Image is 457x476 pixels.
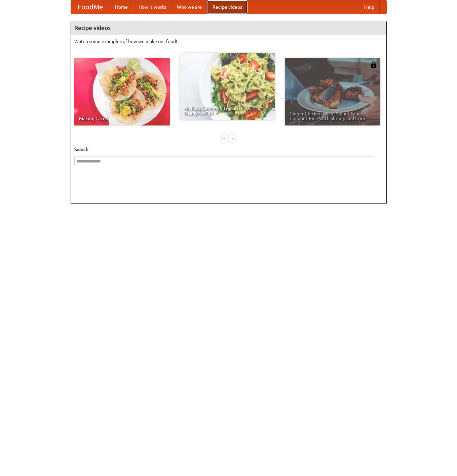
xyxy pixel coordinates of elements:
a: How it works [133,0,172,14]
div: « [222,134,228,143]
a: Making Tacos [74,58,170,125]
h4: Recipe videos [71,21,386,35]
span: Making Tacos [79,116,165,121]
a: Who we are [172,0,207,14]
p: Watch some examples of how we make our food! [74,38,383,45]
div: » [229,134,235,143]
a: Recipe videos [207,0,247,14]
a: Help [359,0,380,14]
img: 483408.png [370,62,377,68]
a: FoodMe [71,0,110,14]
span: An Easy, Summery Tomato Pasta That's Ready for Fall [184,106,270,115]
a: An Easy, Summery Tomato Pasta That's Ready for Fall [180,53,275,120]
a: Home [110,0,133,14]
h5: Search [74,146,383,153]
